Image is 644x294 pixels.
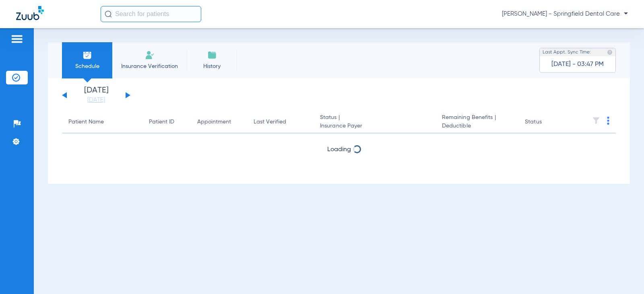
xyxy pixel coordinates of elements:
div: Patient ID [149,118,184,126]
img: hamburger-icon [10,34,23,44]
th: Status | [314,111,436,134]
img: Manual Insurance Verification [145,50,155,60]
span: History [193,62,231,70]
span: Schedule [68,62,106,70]
div: Patient Name [68,118,136,126]
img: Search Icon [105,10,112,18]
img: Schedule [83,50,92,60]
input: Search for patients [101,6,201,22]
li: [DATE] [72,86,120,104]
span: Deductible [442,122,512,130]
img: History [207,50,217,60]
span: Loading [327,146,351,153]
th: Remaining Benefits | [436,111,518,134]
div: Patient Name [68,118,104,126]
th: Status [518,111,573,134]
img: filter.svg [592,117,600,125]
div: Appointment [197,118,231,126]
span: Insurance Payer [320,122,429,130]
div: Patient ID [149,118,174,126]
span: Last Appt. Sync Time: [543,48,591,56]
div: Last Verified [254,118,286,126]
a: [DATE] [72,96,120,104]
span: [PERSON_NAME] - Springfield Dental Care [502,10,628,18]
span: Insurance Verification [118,62,181,70]
div: Appointment [197,118,241,126]
div: Last Verified [254,118,307,126]
img: group-dot-blue.svg [607,117,609,125]
img: last sync help info [607,49,613,55]
img: Zuub Logo [16,6,44,20]
span: [DATE] - 03:47 PM [551,60,604,68]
